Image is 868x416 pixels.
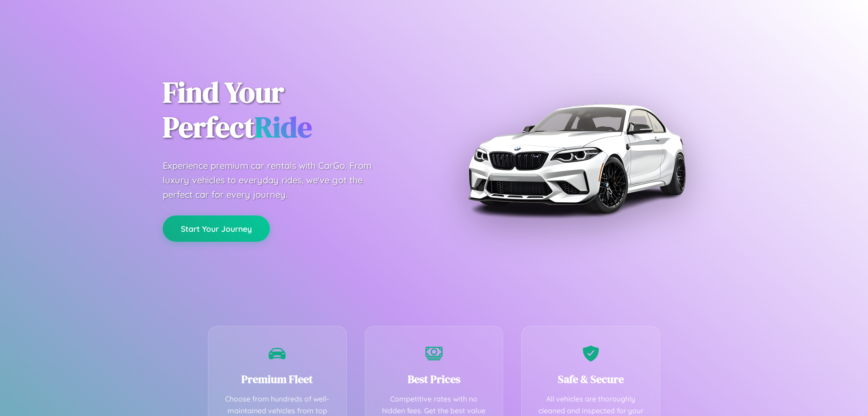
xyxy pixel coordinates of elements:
[222,372,333,387] h3: Premium Fleet
[463,45,689,272] img: Premium BMW car rental vehicle
[163,158,389,202] p: Experience premium car rentals with CarGo. From luxury vehicles to everyday rides, we've got the ...
[535,372,646,387] h3: Safe & Secure
[379,372,490,387] h3: Best Prices
[255,107,312,147] span: Ride
[163,215,270,242] button: Start Your Journey
[163,75,420,145] h1: Find Your Perfect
